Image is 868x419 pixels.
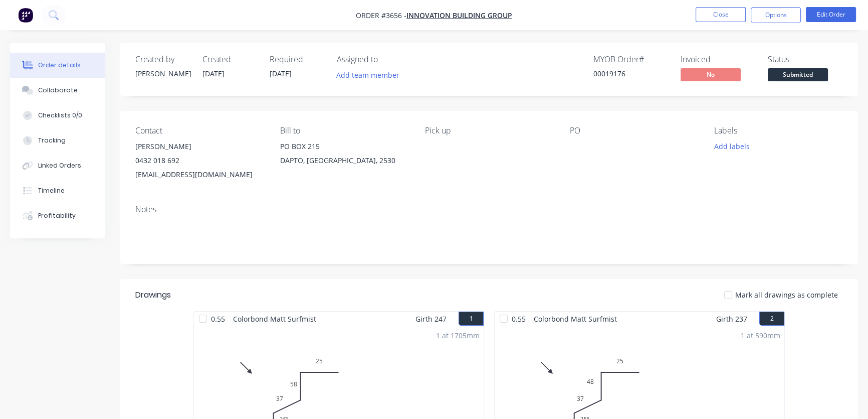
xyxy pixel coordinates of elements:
[135,139,264,182] div: [PERSON_NAME]0432 018 692[EMAIL_ADDRESS][DOMAIN_NAME]
[270,55,325,64] div: Required
[593,68,669,79] div: 00019176
[135,289,171,301] div: Drawings
[10,103,105,128] button: Checklists 0/0
[741,330,780,341] div: 1 at 590mm
[38,186,65,195] div: Timeline
[202,69,225,78] span: [DATE]
[135,139,264,154] div: [PERSON_NAME]
[202,55,258,64] div: Created
[135,205,843,214] div: Notes
[681,68,741,81] span: No
[331,68,405,82] button: Add team member
[280,139,409,172] div: PO BOX 215DAPTO, [GEOGRAPHIC_DATA], 2530
[735,290,838,300] span: Mark all drawings as complete
[714,126,843,135] div: Labels
[280,154,409,168] div: DAPTO, [GEOGRAPHIC_DATA], 2530
[10,128,105,153] button: Tracking
[10,178,105,203] button: Timeline
[10,153,105,178] button: Linked Orders
[569,126,698,135] div: PO
[38,211,76,220] div: Profitability
[406,11,512,20] a: INNOVATION BUILDING GROUP
[759,312,784,326] button: 2
[337,68,405,82] button: Add team member
[135,68,190,79] div: [PERSON_NAME]
[768,68,828,81] span: Submitted
[696,7,746,22] button: Close
[530,312,621,326] span: Colorbond Matt Surfmist
[135,126,264,135] div: Contact
[38,111,82,120] div: Checklists 0/0
[10,78,105,103] button: Collaborate
[38,86,78,95] div: Collaborate
[10,53,105,78] button: Order details
[38,161,81,170] div: Linked Orders
[356,11,406,20] span: Order #3656 -
[10,203,105,228] button: Profitability
[593,55,669,64] div: MYOB Order #
[280,126,409,135] div: Bill to
[337,55,437,64] div: Assigned to
[135,55,190,64] div: Created by
[207,312,229,326] span: 0.55
[436,330,480,341] div: 1 at 1705mm
[135,154,264,168] div: 0432 018 692
[425,126,554,135] div: Pick up
[18,8,33,23] img: Factory
[459,312,484,326] button: 1
[716,312,747,326] span: Girth 237
[508,312,530,326] span: 0.55
[270,69,292,78] span: [DATE]
[681,55,756,64] div: Invoiced
[806,7,856,22] button: Edit Order
[229,312,320,326] span: Colorbond Matt Surfmist
[751,7,801,23] button: Options
[415,312,447,326] span: Girth 247
[768,55,843,64] div: Status
[38,136,66,145] div: Tracking
[709,139,755,153] button: Add labels
[280,139,409,154] div: PO BOX 215
[135,168,264,182] div: [EMAIL_ADDRESS][DOMAIN_NAME]
[38,61,81,70] div: Order details
[768,68,828,83] button: Submitted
